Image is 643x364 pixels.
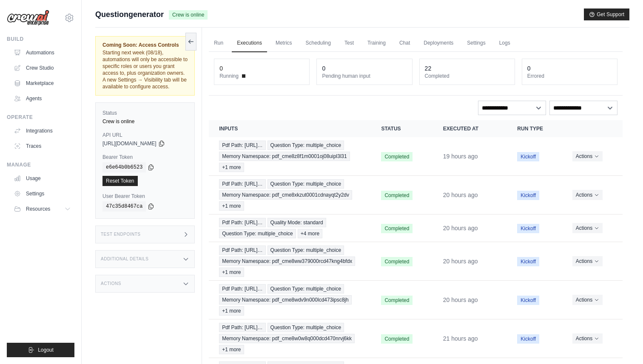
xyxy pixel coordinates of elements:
span: Pdf Path: [URL]… [219,323,265,332]
span: Memory Namespace: pdf_cme8w0w8q000dcd470nrvj6kk [219,334,355,343]
time: August 12, 2025 at 15:05 EDT [443,258,478,265]
span: Kickoff [517,191,539,200]
a: Run [209,34,228,52]
span: Completed [381,257,413,266]
a: View execution details for Pdf Path [219,141,361,172]
span: Logout [38,347,54,353]
a: View execution details for Pdf Path [219,179,361,211]
a: Logs [494,34,515,52]
button: Actions for execution [572,333,603,344]
div: Operate [7,114,74,121]
a: Marketplace [10,76,74,90]
span: +1 more [219,306,244,316]
span: Questiongenerator [95,8,164,20]
div: Build [7,36,74,42]
span: Running [219,73,239,79]
span: Pdf Path: [URL]… [219,218,265,227]
a: Scheduling [301,34,336,52]
span: Pdf Path: [URL]… [219,245,265,255]
span: Pdf Path: [URL]… [219,179,265,189]
span: Pdf Path: [URL]… [219,141,265,150]
span: Completed [381,296,413,305]
a: Executions [232,34,267,52]
button: Actions for execution [572,295,603,305]
a: Integrations [10,124,74,138]
th: Status [371,120,432,137]
button: Resources [10,202,74,216]
span: Completed [381,152,413,161]
time: August 12, 2025 at 16:11 EDT [443,153,478,160]
span: Crew is online [169,10,208,20]
span: Kickoff [517,152,539,161]
span: Memory Namespace: pdf_cme8z8f1m0001oj08uipl3l31 [219,152,350,161]
span: Kickoff [517,334,539,344]
div: 22 [425,64,432,73]
span: Pdf Path: [URL]… [219,284,265,293]
a: View execution details for Pdf Path [219,284,361,316]
label: Bearer Token [102,154,188,161]
dt: Pending human input [322,73,407,79]
label: Status [102,110,188,116]
span: Question Type: multiple_choice [267,141,344,150]
button: Actions for execution [572,190,603,200]
h3: Test Endpoints [101,232,141,237]
time: August 12, 2025 at 14:51 EDT [443,296,478,303]
time: August 12, 2025 at 14:41 EDT [443,335,478,342]
code: e6e64b0b6523 [102,162,146,172]
img: Logo [7,10,49,26]
a: Agents [10,92,74,105]
span: Memory Namespace: pdf_cme8ww379000rcd47kng4bfdx [219,257,355,266]
a: View execution details for Pdf Path [219,218,361,238]
a: View execution details for Pdf Path [219,245,361,277]
a: Training [362,34,391,52]
span: Kickoff [517,224,539,233]
span: Question Type: multiple_choice [267,323,344,332]
div: 0 [527,64,531,73]
span: Resources [26,206,50,212]
span: Question Type: multiple_choice [267,284,344,293]
th: Run Type [507,120,562,137]
span: +1 more [219,201,244,211]
span: Kickoff [517,257,539,266]
dt: Completed [425,73,509,79]
th: Inputs [209,120,371,137]
button: Get Support [584,8,629,20]
h3: Additional Details [101,257,148,262]
a: Crew Studio [10,61,74,75]
dt: Errored [527,73,612,79]
a: View execution details for Pdf Path [219,323,361,354]
button: Actions for execution [572,256,603,266]
th: Executed at [433,120,507,137]
span: Question Type: multiple_choice [267,245,344,255]
a: Automations [10,46,74,59]
span: Starting next week (08/18), automations will only be accessible to specific roles or users you gr... [102,50,188,90]
a: Test [339,34,359,52]
a: Usage [10,172,74,185]
a: Traces [10,139,74,153]
time: August 12, 2025 at 15:25 EDT [443,192,478,198]
span: Coming Soon: Access Controls [102,42,188,48]
span: Memory Namespace: pdf_cme8wdv9n000lcd473ipsc8jh [219,295,352,305]
span: Quality Mode: standard [267,218,326,227]
div: Manage [7,161,74,168]
span: Memory Namespace: pdf_cme8xkzut0001cdnayqt2y2dv [219,190,352,200]
iframe: Chat Widget [600,323,643,364]
a: Metrics [270,34,297,52]
span: +4 more [298,229,322,238]
a: Settings [462,34,490,52]
span: Kickoff [517,296,539,305]
div: Crew is online [102,118,188,125]
button: Logout [7,343,74,357]
span: Completed [381,191,413,200]
button: Actions for execution [572,151,603,161]
button: Actions for execution [572,223,603,233]
span: [URL][DOMAIN_NAME] [102,140,156,147]
span: Completed [381,334,413,344]
a: Reset Token [102,176,138,186]
span: Question Type: multiple_choice [219,229,296,238]
code: 47c35d8467ca [102,201,146,212]
div: 0 [322,64,325,73]
span: Question Type: multiple_choice [267,179,344,189]
a: Settings [10,187,74,200]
